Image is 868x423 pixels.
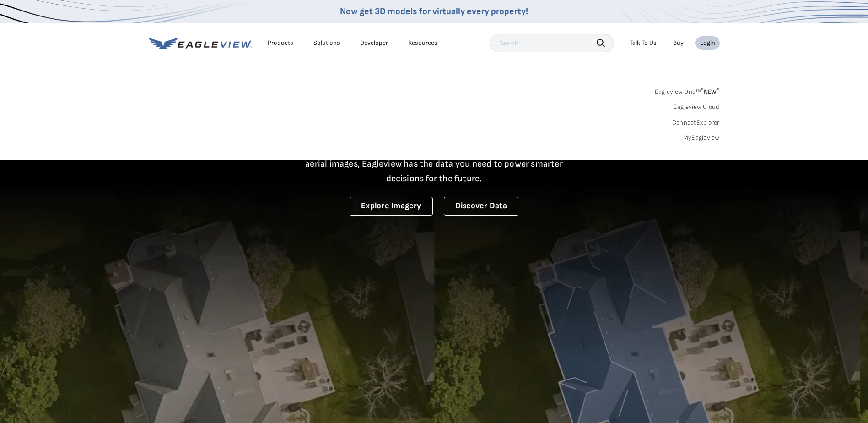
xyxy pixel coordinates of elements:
[683,134,720,142] a: MyEagleview
[674,103,720,111] a: Eagleview Cloud
[340,6,528,17] a: Now get 3D models for virtually every property!
[630,39,657,47] div: Talk To Us
[444,197,518,216] a: Discover Data
[268,39,293,47] div: Products
[673,39,684,47] a: Buy
[700,39,715,47] div: Login
[490,34,614,52] input: Search
[313,39,340,47] div: Solutions
[350,197,433,216] a: Explore Imagery
[655,85,720,96] a: Eagleview One™*NEW*
[672,119,720,127] a: ConnectExplorer
[701,88,719,96] span: NEW
[360,39,388,47] a: Developer
[294,142,574,186] p: A new era starts here. Built on more than 3.5 billion high-resolution aerial images, Eagleview ha...
[408,39,437,47] div: Resources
